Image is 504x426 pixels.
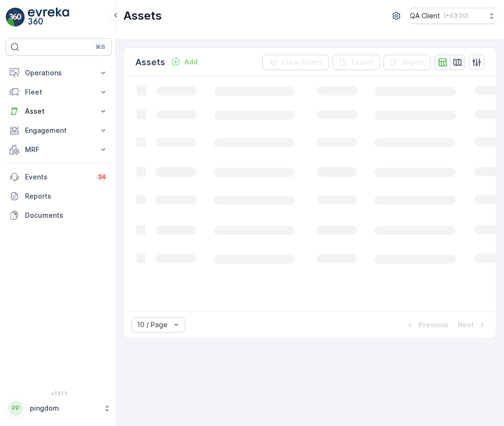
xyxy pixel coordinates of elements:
[6,140,112,159] button: MRF
[30,403,98,413] p: pingdom
[6,167,112,187] a: Events34
[384,55,431,70] button: Import
[281,58,323,67] p: Clear Filters
[25,191,108,201] p: Reports
[457,319,488,331] button: Next
[25,126,93,135] p: Engagement
[184,57,198,67] p: Add
[458,320,474,330] p: Next
[6,63,112,83] button: Operations
[25,172,90,182] p: Events
[6,102,112,121] button: Asset
[6,206,112,225] a: Documents
[6,187,112,206] a: Reports
[25,87,93,97] p: Fleet
[123,8,162,24] p: Assets
[8,401,24,416] div: PP
[25,211,108,220] p: Documents
[352,58,374,67] p: Export
[403,58,425,67] p: Import
[25,145,93,154] p: MRF
[262,55,329,70] button: Clear Filters
[404,319,449,331] button: Previous
[419,320,448,330] p: Previous
[167,56,202,68] button: Add
[6,8,25,27] img: logo
[410,11,440,21] p: QA Client
[96,43,105,51] p: ⌘B
[25,68,93,78] p: Operations
[6,121,112,140] button: Engagement
[28,8,69,27] img: logo_light-DOdMpM7g.png
[6,398,112,418] button: PPpingdom
[6,83,112,102] button: Fleet
[25,106,93,116] p: Asset
[98,173,106,181] p: 34
[410,8,496,24] button: QA Client(+03:00)
[444,12,468,20] p: ( +03:00 )
[333,55,380,70] button: Export
[135,56,165,69] p: Assets
[6,390,112,396] span: v 1.51.1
